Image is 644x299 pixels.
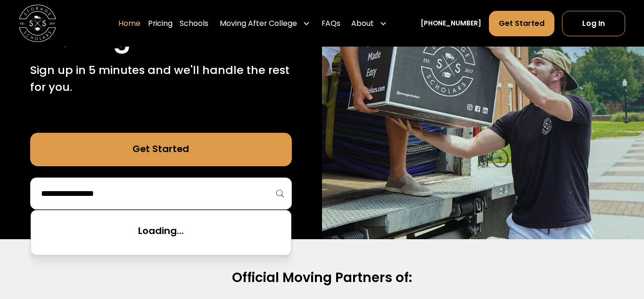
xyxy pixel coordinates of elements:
a: [PHONE_NUMBER] [421,18,481,28]
div: About [347,10,391,36]
a: Get Started [489,11,554,36]
a: Log In [562,11,626,36]
a: Home [118,10,140,36]
a: FAQs [322,10,340,36]
a: Schools [180,10,208,36]
a: Pricing [148,10,173,36]
img: Storage Scholars main logo [19,5,56,42]
div: Moving After College [220,18,297,29]
div: Moving After College [216,10,314,36]
a: Get Started [30,133,292,166]
h2: Official Moving Partners of: [32,269,611,286]
a: home [19,5,56,42]
p: Sign up in 5 minutes and we'll handle the rest for you. [30,62,292,95]
div: About [351,18,374,29]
